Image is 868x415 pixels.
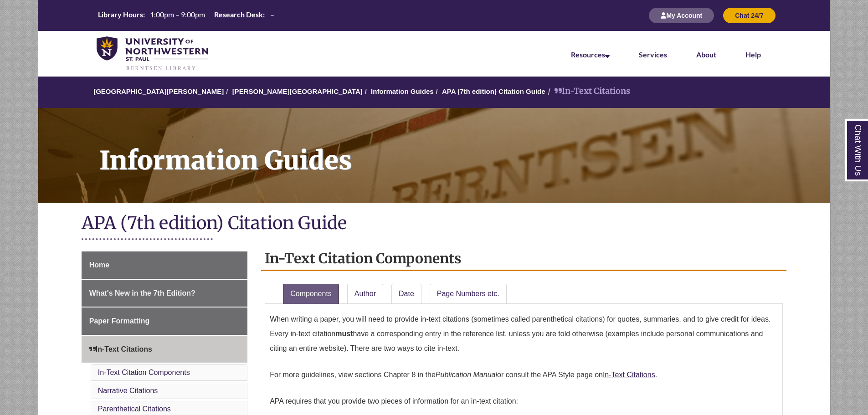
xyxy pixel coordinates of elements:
a: In-Text Citations [82,336,247,363]
a: Date [391,284,421,304]
a: Narrative Citations [98,387,158,395]
a: Hours Today [94,10,278,22]
a: In-Text Citation Components [98,369,190,376]
span: – [270,10,274,19]
span: What's New in the 7th Edition? [89,289,195,297]
a: Help [745,50,761,59]
table: Hours Today [94,10,278,21]
span: 1:00pm – 9:00pm [150,10,205,19]
span: In-Text Citations [89,345,152,353]
span: Paper Formatting [89,317,149,325]
a: In-Text Citations [603,371,655,379]
strong: must [335,330,353,338]
a: APA (7th edition) Citation Guide [442,87,545,95]
a: [GEOGRAPHIC_DATA][PERSON_NAME] [93,87,224,95]
button: My Account [649,8,714,23]
a: Author [347,284,383,304]
li: In-Text Citations [545,85,630,98]
a: Home [82,251,247,279]
a: Page Numbers etc. [430,284,507,304]
button: Chat 24/7 [723,8,775,23]
a: My Account [649,11,714,19]
th: Library Hours: [94,10,146,20]
h1: APA (7th edition) Citation Guide [82,212,787,236]
a: About [696,50,716,59]
a: Components [283,284,339,304]
th: Research Desk: [211,10,266,20]
span: Home [89,261,109,269]
a: Parenthetical Citations [98,405,171,413]
p: APA requires that you provide two pieces of information for an in-text citation: [270,390,778,412]
h1: Information Guides [89,108,830,191]
a: What's New in the 7th Edition? [82,280,247,307]
a: Services [639,50,667,59]
a: Resources [571,50,610,59]
a: Information Guides [38,108,830,203]
a: Paper Formatting [82,307,247,335]
p: For more guidelines, view sections Chapter 8 in the or consult the APA Style page on . [270,364,778,386]
em: Publication Manual [436,371,497,379]
img: UNWSP Library Logo [97,36,208,72]
h2: In-Text Citation Components [261,247,786,271]
a: Chat 24/7 [723,11,775,19]
a: Information Guides [371,87,434,95]
p: When writing a paper, you will need to provide in-text citations (sometimes called parenthetical ... [270,308,778,359]
a: [PERSON_NAME][GEOGRAPHIC_DATA] [232,87,363,95]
